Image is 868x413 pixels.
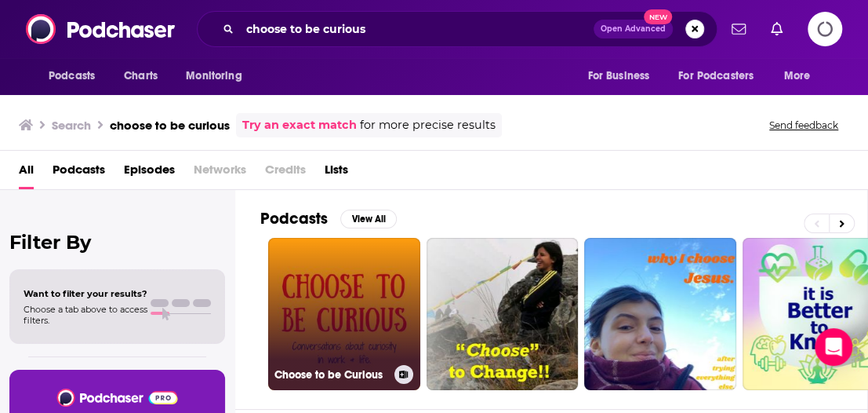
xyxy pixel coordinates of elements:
span: Monitoring [186,65,242,87]
span: More [784,65,811,87]
a: Try an exact match [242,116,357,134]
span: Want to filter your results? [24,288,147,299]
a: Show notifications dropdown [725,16,752,42]
button: open menu [38,61,115,91]
button: open menu [576,61,669,91]
span: For Podcasters [678,65,754,87]
a: Podcasts [53,157,105,189]
input: Search podcasts, credits, & more... [240,16,594,42]
a: Episodes [124,157,175,189]
h2: Filter By [9,231,225,254]
div: Open Intercom Messenger [815,328,852,366]
button: open menu [175,61,262,91]
div: Search podcasts, credits, & more... [197,11,717,47]
button: open menu [668,61,776,91]
a: Show notifications dropdown [764,16,789,42]
span: Open Advanced [601,25,666,33]
a: Charts [114,61,167,91]
span: Logging in [808,12,842,46]
span: Charts [124,65,158,87]
a: PodcastsView All [260,209,397,228]
span: Podcasts [49,65,95,87]
button: Open AdvancedNew [594,20,673,38]
span: Choose a tab above to access filters. [24,304,147,326]
button: Send feedback [764,119,843,132]
span: for more precise results [360,116,496,134]
span: New [644,9,672,24]
span: Networks [194,157,246,189]
img: Podchaser - Follow, Share and Rate Podcasts [26,14,176,44]
h2: Podcasts [260,209,328,228]
a: All [19,157,34,189]
img: Podchaser - Follow, Share and Rate Podcasts [56,389,179,407]
h3: Choose to be Curious [274,368,388,382]
h3: Search [52,118,91,133]
button: open menu [773,61,830,91]
a: Choose to be Curious [268,238,420,390]
h3: choose to be curious [110,118,230,133]
a: Lists [325,157,348,189]
span: For Business [587,65,649,87]
button: View All [340,210,397,228]
span: Credits [265,157,306,189]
